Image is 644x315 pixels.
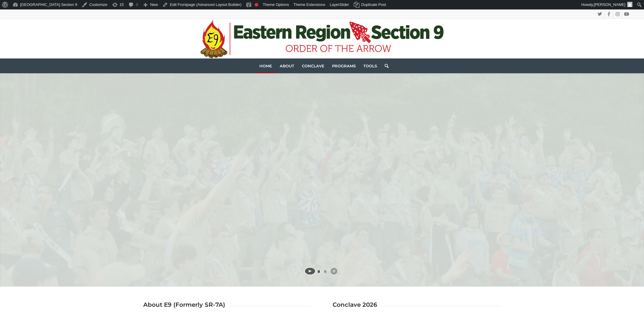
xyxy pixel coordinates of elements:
a: start slideshow [304,267,316,275]
div: Focus keyphrase not set [255,3,258,7]
a: Link to Youtube [622,9,631,18]
a: About [276,59,298,73]
a: Tools [360,59,381,73]
a: Search [381,59,388,73]
a: Link to Instagram [613,9,622,18]
span: Home [259,64,272,68]
a: jump to slide 1 [317,269,321,274]
a: Conclave [298,59,328,73]
a: Link to Twitter [596,9,604,18]
span: Tools [363,64,377,68]
span: About [280,64,294,68]
a: stop slideshow [330,267,338,275]
a: Programs [328,59,360,73]
a: jump to slide 2 [323,269,327,274]
span: Programs [332,64,356,68]
h3: Conclave 2026 [333,301,377,308]
span: Conclave [302,64,324,68]
h3: About E9 (Formerly SR-7A) [143,301,225,308]
a: Home [256,59,276,73]
span: [PERSON_NAME] [594,2,625,7]
a: Link to Facebook [604,9,613,18]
